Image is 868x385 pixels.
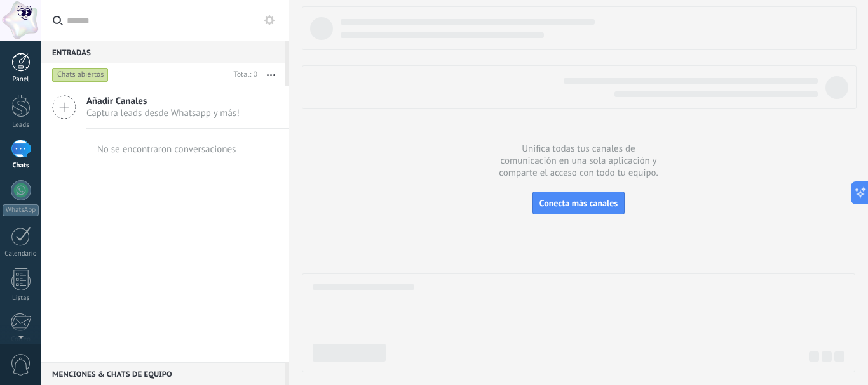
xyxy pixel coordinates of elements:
[86,95,240,107] span: Añadir Canales
[3,204,39,216] div: WhatsApp
[3,75,39,84] div: Panel
[229,69,257,81] div: Total: 0
[3,294,39,303] div: Listas
[52,67,109,82] div: Chats abiertos
[3,121,39,129] div: Leads
[97,143,236,155] div: No se encontraron conversaciones
[41,41,285,63] div: Entradas
[86,107,240,119] span: Captura leads desde Whatsapp y más!
[257,63,285,86] button: Más
[41,362,285,385] div: Menciones & Chats de equipo
[532,192,625,214] button: Conecta más canales
[3,250,39,258] div: Calendario
[539,197,618,209] span: Conecta más canales
[3,162,39,170] div: Chats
